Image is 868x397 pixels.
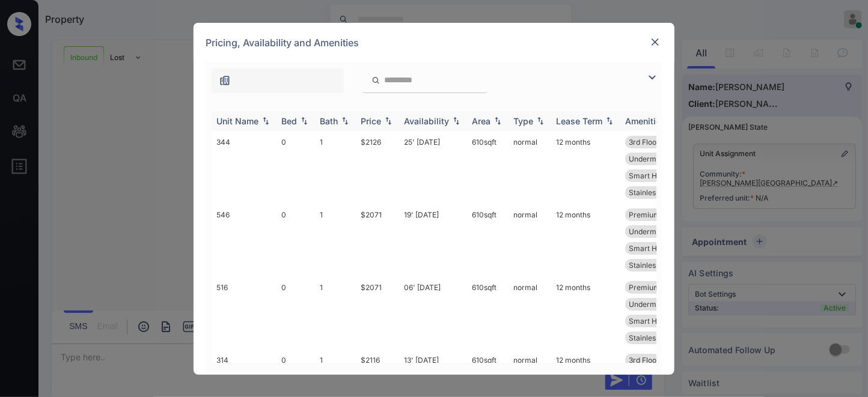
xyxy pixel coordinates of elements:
[604,117,616,125] img: sorting
[492,117,504,125] img: sorting
[399,276,467,349] td: 06' [DATE]
[212,204,277,276] td: 546
[629,244,691,253] span: Smart Home Lock
[629,138,659,147] span: 3rd Floor
[467,276,509,349] td: 610 sqft
[450,117,462,125] img: sorting
[645,70,659,85] img: icon-zuma
[467,204,509,276] td: 610 sqft
[382,117,394,125] img: sorting
[277,276,315,349] td: 0
[277,204,315,276] td: 0
[399,131,467,204] td: 25' [DATE]
[551,276,620,349] td: 12 months
[649,36,661,48] img: close
[315,131,356,204] td: 1
[629,283,690,292] span: Premium Vinyl F...
[356,131,399,204] td: $2126
[194,23,674,62] div: Pricing, Availability and Amenities
[509,276,551,349] td: normal
[281,116,297,126] div: Bed
[629,188,684,197] span: Stainless Steel...
[629,333,684,342] span: Stainless Steel...
[356,276,399,349] td: $2071
[556,116,602,126] div: Lease Term
[629,356,659,365] span: 3rd Floor
[629,317,691,326] span: Smart Home Lock
[356,204,399,276] td: $2071
[625,116,665,126] div: Amenities
[404,116,449,126] div: Availability
[361,116,381,126] div: Price
[629,300,688,309] span: Undermount Sink
[472,116,491,126] div: Area
[629,154,688,163] span: Undermount Sink
[534,117,546,125] img: sorting
[260,117,272,125] img: sorting
[277,131,315,204] td: 0
[216,116,258,126] div: Unit Name
[315,276,356,349] td: 1
[315,204,356,276] td: 1
[371,75,381,86] img: icon-zuma
[212,131,277,204] td: 344
[320,116,338,126] div: Bath
[551,131,620,204] td: 12 months
[467,131,509,204] td: 610 sqft
[513,116,533,126] div: Type
[399,204,467,276] td: 19' [DATE]
[629,261,684,270] span: Stainless Steel...
[298,117,310,125] img: sorting
[509,131,551,204] td: normal
[339,117,351,125] img: sorting
[219,74,231,86] img: icon-zuma
[629,171,691,180] span: Smart Home Lock
[212,276,277,349] td: 516
[629,227,688,236] span: Undermount Sink
[551,204,620,276] td: 12 months
[509,204,551,276] td: normal
[629,210,690,219] span: Premium Vinyl F...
